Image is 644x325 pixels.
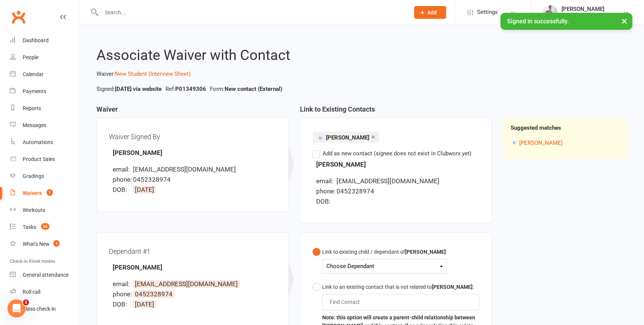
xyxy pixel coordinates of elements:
div: DOB: [113,299,132,310]
a: General attendance kiosk mode [10,267,80,284]
span: 0452328974 [133,290,174,298]
a: Messages [10,117,80,134]
h2: Associate Waiver with Contact [96,48,627,63]
a: Dashboard [10,32,80,49]
span: [EMAIL_ADDRESS][DOMAIN_NAME] [133,166,236,173]
li: Ref: [164,84,208,94]
div: [PERSON_NAME] [561,6,615,12]
div: Product Sales [23,156,55,162]
p: Waiver: [96,69,627,78]
button: Link to existing child / dependant of[PERSON_NAME]:Choose Dependant [312,245,447,280]
div: Dependant #1 [109,245,276,258]
a: Class kiosk mode [10,300,80,317]
div: Tasks [23,224,36,230]
a: Automations [10,134,80,151]
h3: Link to Existing Contacts [300,106,492,118]
span: 1 [23,299,29,305]
li: Signed: [95,84,164,94]
strong: [PERSON_NAME] [316,161,366,168]
span: Settings [477,4,498,21]
strong: P01349306 [175,86,206,92]
div: phone: [316,186,335,196]
div: Dashboard [23,37,49,43]
input: Find Contact [329,297,364,307]
div: phone: [113,175,132,185]
strong: New contact (External) [225,86,282,92]
div: Roll call [23,289,40,295]
strong: [PERSON_NAME] [113,149,162,156]
div: Gradings [23,173,44,179]
div: DOB: [316,196,335,207]
strong: [PERSON_NAME] [113,264,162,271]
a: [PERSON_NAME] [519,140,563,146]
span: [DATE] [133,186,156,193]
h3: Waiver [96,106,289,118]
a: Reports [10,100,80,117]
span: 1 [47,189,53,196]
input: Search... [99,7,404,18]
a: Waivers 1 [10,185,80,202]
span: 0452328974 [133,176,171,183]
b: [PERSON_NAME] [432,284,473,290]
a: Roll call [10,284,80,300]
div: Class check-in [23,306,56,312]
a: What's New1 [10,236,80,253]
button: Add [414,6,446,19]
a: Calendar [10,66,80,83]
div: email: [316,176,335,186]
iframe: Intercom live chat [8,299,26,317]
div: Sunshine Coast Karate [561,12,615,19]
a: People [10,49,80,66]
a: Gradings [10,168,80,185]
label: Add as new contact (signee does not exist in Clubworx yet) [312,149,471,158]
div: Waiver Signed By [109,130,276,143]
div: Waivers [23,190,42,196]
div: People [23,54,38,60]
div: Link to an existing contact that is not related to : [322,283,480,291]
div: Messages [23,122,46,128]
span: 0452328974 [337,187,374,195]
img: thumb_image1623729628.png [543,5,558,20]
span: [DATE] [133,300,156,308]
a: Payments [10,83,80,100]
a: New Student (Interview Sheet) [115,71,191,77]
div: Link to existing child / dependant of : [322,248,447,256]
div: Calendar [23,71,44,77]
div: General attendance [23,272,69,278]
span: [EMAIL_ADDRESS][DOMAIN_NAME] [337,177,439,185]
div: Choose Dependant [326,261,443,271]
span: 1 [54,240,60,247]
div: Payments [23,88,46,94]
span: Signed in successfully. [507,18,569,25]
strong: [DATE] via website [115,86,162,92]
span: 20 [41,223,49,230]
div: email: [113,279,132,289]
div: phone: [113,289,132,299]
a: Product Sales [10,151,80,168]
div: Reports [23,105,41,111]
div: email: [113,164,132,175]
div: DOB: [113,185,132,195]
a: Workouts [10,202,80,219]
li: Form: [208,84,284,94]
span: Add [427,9,437,15]
b: [PERSON_NAME] [405,249,446,255]
span: [EMAIL_ADDRESS][DOMAIN_NAME] [133,280,240,288]
a: Clubworx [9,8,28,26]
button: × [618,13,631,29]
span: [PERSON_NAME] [326,134,369,141]
div: What's New [23,241,50,247]
div: Workouts [23,207,45,213]
a: × [371,131,375,143]
strong: Suggested matches [511,124,561,131]
a: Tasks 20 [10,219,80,236]
div: Automations [23,139,53,145]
